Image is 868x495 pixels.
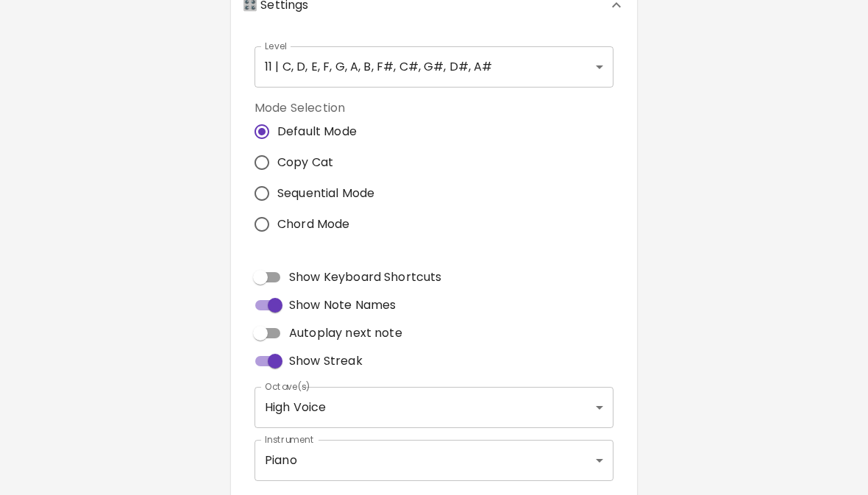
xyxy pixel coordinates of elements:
span: Show Keyboard Shortcuts [289,268,441,286]
span: Show Streak [289,352,363,370]
div: 11 | C, D, E, F, G, A, B, F#, C#, G#, D#, A# [255,46,613,88]
label: Mode Selection [255,99,386,116]
span: Default Mode [277,123,357,140]
div: Piano [255,440,613,481]
span: Sequential Mode [277,185,374,202]
div: High Voice [255,387,613,428]
span: Autoplay next note [289,324,402,342]
label: Octave(s) [265,380,311,393]
span: Chord Mode [277,216,350,233]
label: Level [265,40,288,52]
span: Show Note Names [289,296,396,314]
span: Copy Cat [277,154,333,171]
label: Instrument [265,433,314,446]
